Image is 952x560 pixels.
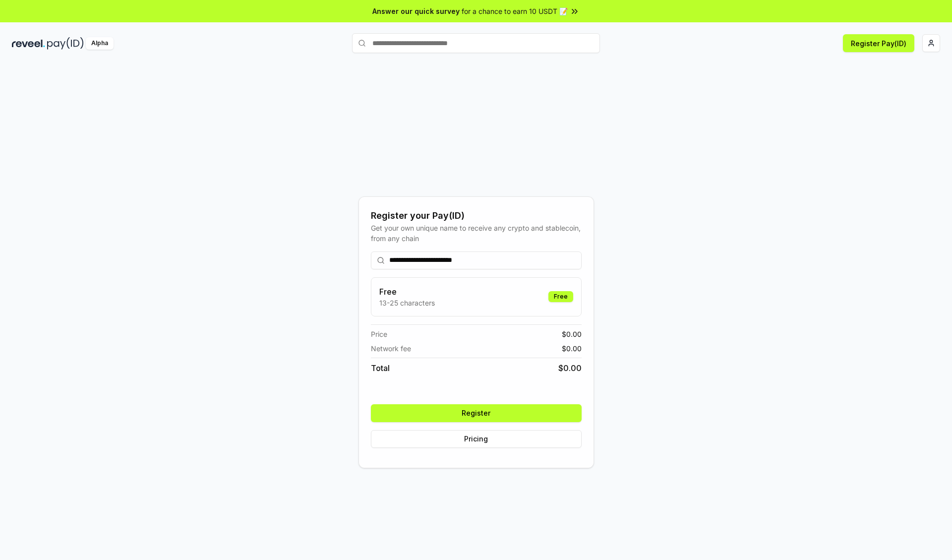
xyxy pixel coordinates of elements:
[372,6,460,16] span: Answer our quick survey
[379,286,435,298] h3: Free
[86,37,114,50] div: Alpha
[548,291,573,302] div: Free
[462,6,568,16] span: for a chance to earn 10 USDT 📝
[562,329,582,339] span: $ 0.00
[379,298,435,308] p: 13-25 characters
[371,404,582,422] button: Register
[47,37,84,50] img: pay_id
[371,362,390,374] span: Total
[371,430,582,448] button: Pricing
[371,223,582,244] div: Get your own unique name to receive any crypto and stablecoin, from any chain
[371,329,387,339] span: Price
[843,34,914,52] button: Register Pay(ID)
[558,362,582,374] span: $ 0.00
[12,37,45,50] img: reveel_dark
[562,343,582,354] span: $ 0.00
[371,209,582,223] div: Register your Pay(ID)
[371,343,411,354] span: Network fee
